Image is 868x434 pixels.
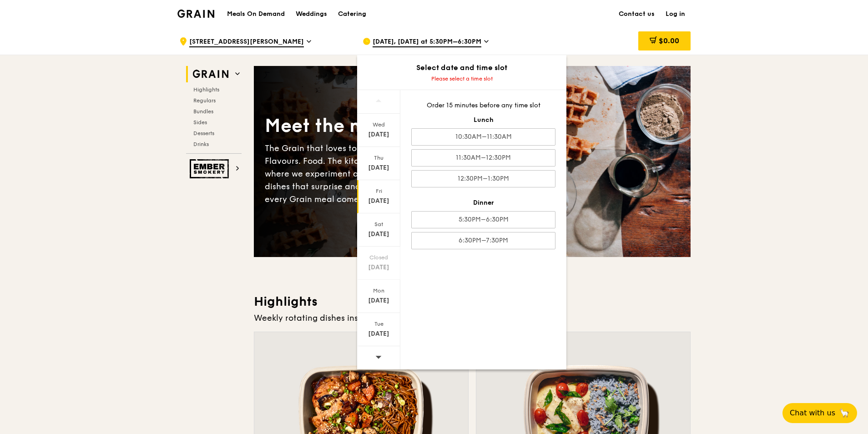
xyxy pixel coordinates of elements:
[358,320,399,328] div: Tue
[659,36,679,45] span: $0.00
[265,114,472,138] div: Meet the new Grain
[265,142,472,206] div: The Grain that loves to play. With ingredients. Flavours. Food. The kitchen is our happy place, w...
[782,403,857,423] button: Chat with us🦙
[358,254,399,261] div: Closed
[358,230,399,239] div: [DATE]
[357,62,566,73] div: Select date and time slot
[189,37,304,47] span: [STREET_ADDRESS][PERSON_NAME]
[358,221,399,228] div: Sat
[411,232,555,249] div: 6:30PM–7:30PM
[357,75,566,82] div: Please select a time slot
[411,101,555,110] div: Order 15 minutes before any time slot
[254,293,691,310] h3: Highlights
[358,197,399,206] div: [DATE]
[411,116,555,125] div: Lunch
[790,408,835,419] span: Chat with us
[338,0,366,28] div: Catering
[290,0,333,28] a: Weddings
[358,263,399,272] div: [DATE]
[358,329,399,338] div: [DATE]
[333,0,372,28] a: Catering
[177,10,214,18] img: Grain
[411,128,555,146] div: 10:30AM–11:30AM
[358,296,399,305] div: [DATE]
[193,141,209,147] span: Drinks
[411,149,555,167] div: 11:30AM–12:30PM
[358,154,399,161] div: Thu
[254,312,691,324] div: Weekly rotating dishes inspired by flavours from around the world.
[193,108,213,115] span: Bundles
[358,121,399,128] div: Wed
[193,130,214,136] span: Desserts
[613,0,660,28] a: Contact us
[660,0,691,28] a: Log in
[193,86,219,93] span: Highlights
[227,10,285,19] h1: Meals On Demand
[193,119,207,126] span: Sides
[839,408,850,419] span: 🦙
[411,211,555,228] div: 5:30PM–6:30PM
[193,97,216,104] span: Regulars
[411,198,555,207] div: Dinner
[296,0,327,28] div: Weddings
[190,159,232,178] img: Ember Smokery web logo
[358,187,399,195] div: Fri
[373,37,481,47] span: [DATE], [DATE] at 5:30PM–6:30PM
[190,66,232,82] img: Grain web logo
[358,287,399,294] div: Mon
[411,170,555,187] div: 12:30PM–1:30PM
[358,163,399,172] div: [DATE]
[358,130,399,139] div: [DATE]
